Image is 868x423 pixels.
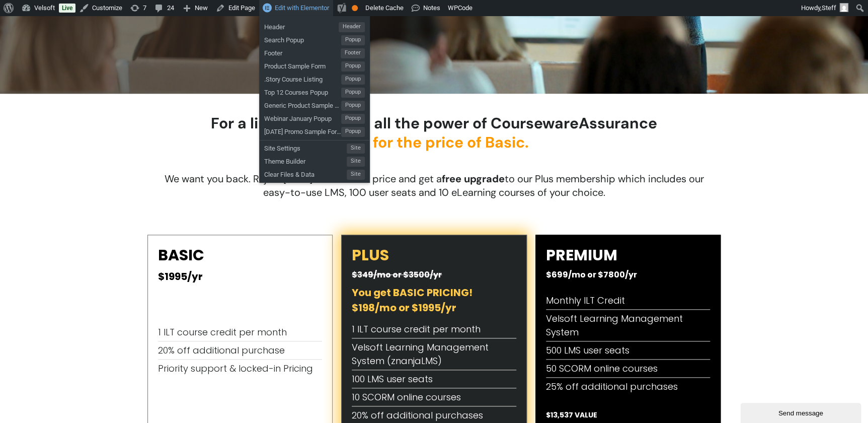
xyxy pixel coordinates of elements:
h2: $349/mo or $3500/yr [352,270,516,280]
a: FooterFooter [259,45,370,58]
span: Webinar January Popup [264,111,341,124]
span: Site [347,170,365,180]
iframe: chat widget [740,401,863,423]
span: Search Popup [264,32,341,45]
span: [DATE] Promo Sample Form [264,124,341,137]
span: Popup [341,127,365,137]
h2: You get BASIC PRICING! $198/mo or $1995/yr [352,285,516,315]
a: Generic Product Sample FormPopup [259,98,370,111]
span: Header [264,19,339,32]
span: Steff [822,4,836,12]
h2: $1995/yr [158,270,323,283]
span: Site [347,157,365,167]
span: Plus for the price of Basic. [339,132,529,152]
span: Popup [341,35,365,45]
li: Velsoft Learning Management System (znanjaLMS) [352,338,516,370]
li: 100 LMS user seats [352,370,516,388]
li: Priority support & locked-in Pricing [158,360,323,377]
span: Site Settings [264,140,347,154]
a: .Story Course ListingPopup [259,72,370,85]
span: Generic Product Sample Form [264,98,341,111]
h2: $699/mo or $7800/yr [546,270,711,280]
li: 20% off additional purchase [158,341,323,360]
span: Popup [341,101,365,111]
a: Site SettingsSite [259,140,370,154]
a: Top 12 Courses PopupPopup [259,85,370,98]
span: Top 12 Courses Popup [264,85,341,98]
li: Velsoft Learning Management System [546,310,711,341]
li: 10 SCORM online courses [352,388,516,406]
a: [DATE] Promo Sample FormPopup [259,124,370,137]
li: 50 SCORM online courses [546,360,711,378]
li: Monthly ILT Credit [546,292,711,310]
span: Edit with Elementor [275,4,329,12]
a: Clear Files & DataSite [259,167,370,180]
span: Popup [341,114,365,124]
li: 25% off additional purchases [546,378,711,395]
a: Product Sample FormPopup [259,58,370,72]
span: Theme Builder [264,154,347,167]
span: Clear Files & Data [264,167,347,180]
a: Theme BuilderSite [259,154,370,167]
li: 500 LMS user seats [546,341,711,360]
span: Popup [341,75,365,85]
a: HeaderHeader [259,19,370,32]
span: Site [347,144,365,154]
li: 1 ILT course credit per month [158,323,323,341]
span: Product Sample Form [264,58,341,72]
li: 1 ILT course credit per month [352,320,516,338]
div: OK [352,5,358,11]
b: free upgrade [442,172,505,185]
h2: $13,537 VALUE [546,410,711,419]
h2: BASIC [158,245,323,265]
span: Footer [341,48,365,58]
strong: For a limited time, get all the power of CoursewareAssurance [211,113,657,152]
h2: PLUS [352,245,516,265]
span: Footer [264,45,341,58]
span: Popup [341,88,365,98]
span: Header [339,22,365,32]
span: Popup [341,61,365,72]
a: Webinar January PopupPopup [259,111,370,124]
a: Live [59,4,75,13]
h2: PREMIUM [546,245,711,265]
a: Search PopupPopup [259,32,370,45]
p: We want you back. Rejoin [DATE] at the Basic price and get a to our Plus membership which include... [152,172,716,199]
span: .Story Course Listing [264,72,341,85]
